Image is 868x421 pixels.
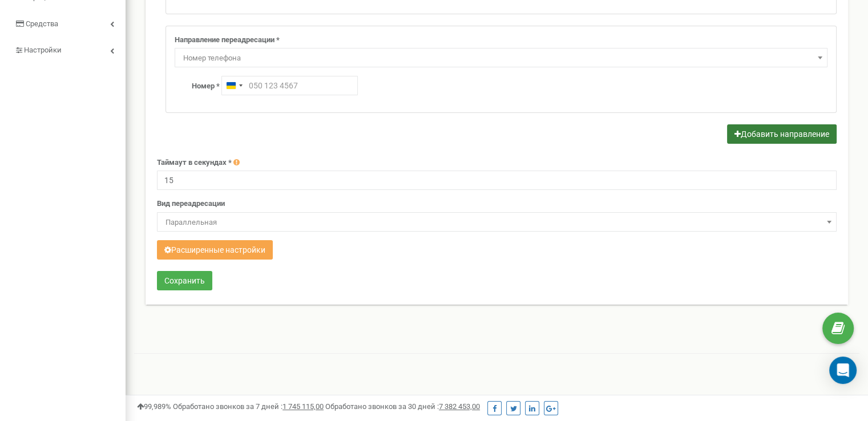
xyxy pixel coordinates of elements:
[222,76,246,95] button: Selected country
[157,212,837,232] span: Параллельная
[727,124,837,144] button: Добавить направление
[175,35,280,46] label: Направление переадресации *
[157,271,212,290] button: Сохранить
[282,402,324,411] u: 1 745 115,00
[157,157,232,168] label: Таймаут в секундах *
[439,402,480,411] u: 7 382 453,00
[179,50,823,66] span: Номер телефона
[175,48,827,67] span: Номер телефона
[325,402,480,411] span: Обработано звонков за 30 дней :
[137,402,171,411] span: 99,989%
[173,402,324,411] span: Обработано звонков за 7 дней :
[161,214,833,230] span: Параллельная
[192,81,220,92] label: Номер *
[157,199,225,209] label: Вид переадресации
[24,46,62,54] span: Настройки
[157,240,273,260] button: Расширенные настройки
[829,357,857,384] div: Open Intercom Messenger
[221,76,358,95] input: 050 123 4567
[26,19,58,28] span: Средства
